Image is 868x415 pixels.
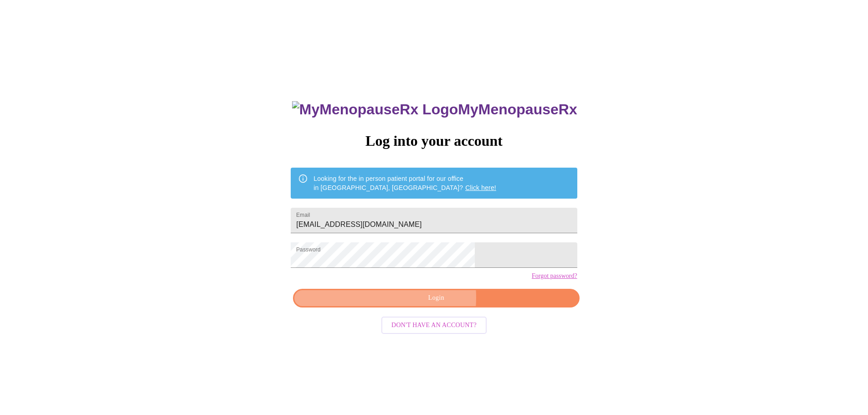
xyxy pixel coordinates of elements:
[379,321,489,328] a: Don't have an account?
[532,272,577,280] a: Forgot password?
[291,133,577,149] h3: Log into your account
[381,317,487,334] button: Don't have an account?
[313,170,496,196] div: Looking for the in person patient portal for our office in [GEOGRAPHIC_DATA], [GEOGRAPHIC_DATA]?
[465,184,496,191] a: Click here!
[292,101,458,118] img: MyMenopauseRx Logo
[303,292,569,304] span: Login
[293,289,579,307] button: Login
[292,101,577,118] h3: MyMenopauseRx
[391,320,477,331] span: Don't have an account?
